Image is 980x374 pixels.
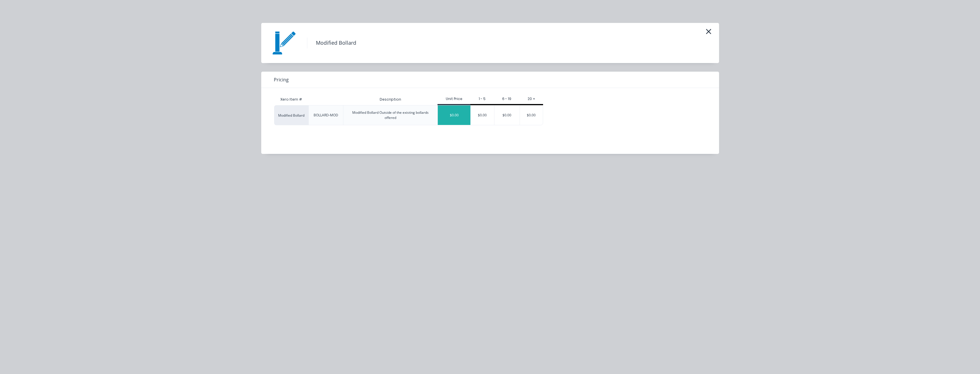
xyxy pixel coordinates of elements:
div: Xero Item # [274,94,308,105]
h4: Modified Bollard [307,38,365,48]
div: $0.00 [520,105,543,125]
div: 6 - 19 [494,96,520,101]
div: $0.00 [438,105,470,125]
div: Modified Bollard Outside of the existing bollards offered [348,110,433,120]
img: Modified Bollard [270,29,298,57]
div: 20 + [520,96,543,101]
div: $0.00 [471,105,494,125]
div: Unit Price [437,96,470,101]
div: Modified Bollard [274,105,308,125]
span: Pricing [274,76,289,83]
div: $0.00 [494,105,520,125]
div: BOLLARD-MOD [314,113,338,118]
div: 1 - 5 [470,96,494,101]
div: Description [375,92,406,107]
